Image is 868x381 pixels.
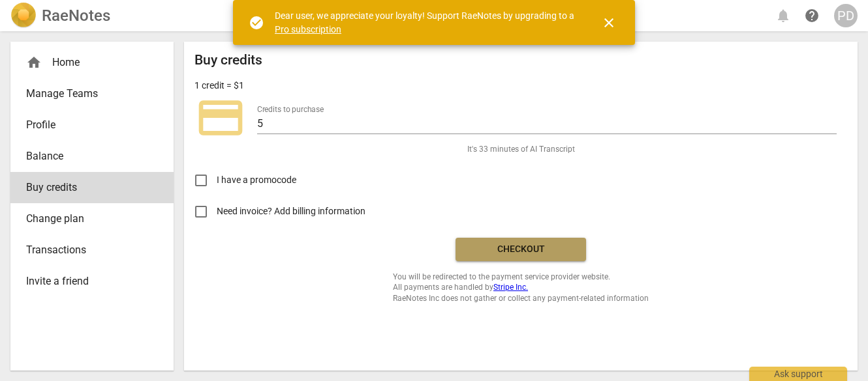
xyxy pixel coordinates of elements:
[467,144,575,155] span: It's 33 minutes of AI Transcript
[601,15,617,31] span: close
[217,205,367,218] span: Need invoice? Add billing information
[493,283,528,292] a: Stripe Inc.
[10,109,174,141] a: Profile
[10,3,37,29] img: Logo
[26,242,147,258] span: Transactions
[26,55,42,70] span: home
[26,211,147,227] span: Change plan
[10,234,174,266] a: Transactions
[194,92,247,144] span: credit_card
[804,8,820,23] span: help
[10,172,174,203] a: Buy credits
[834,4,858,27] button: PD
[749,367,847,381] div: Ask support
[10,3,110,29] a: LogoRaeNotes
[26,55,147,70] div: Home
[26,180,147,195] span: Buy credits
[26,86,147,102] span: Manage Teams
[194,52,262,68] h2: Buy credits
[466,243,576,256] span: Checkout
[10,203,174,234] a: Change plan
[10,47,174,78] div: Home
[10,78,174,109] a: Manage Teams
[275,24,341,35] a: Pro subscription
[249,15,264,31] span: check_circle
[217,173,296,187] span: I have a promocode
[26,274,147,289] span: Invite a friend
[26,117,147,133] span: Profile
[593,7,625,38] button: Close
[257,106,324,113] label: Credits to purchase
[26,148,147,164] span: Balance
[800,4,824,27] a: Help
[275,9,578,36] div: Dear user, we appreciate your loyalty! Support RaeNotes by upgrading to a
[456,238,586,261] button: Checkout
[194,79,244,92] p: 1 credit = $1
[10,266,174,297] a: Invite a friend
[10,141,174,172] a: Balance
[42,7,110,25] h2: RaeNotes
[393,272,649,304] span: You will be redirected to the payment service provider website. All payments are handled by RaeNo...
